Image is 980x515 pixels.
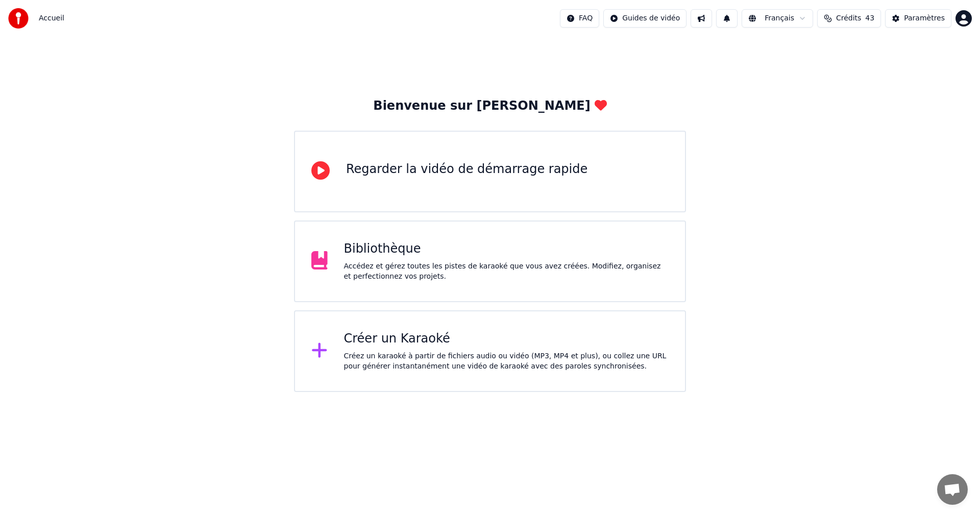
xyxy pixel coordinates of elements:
img: youka [8,8,29,29]
button: Crédits43 [817,9,881,28]
div: Regarder la vidéo de démarrage rapide [346,161,587,178]
span: Crédits [836,13,861,23]
div: Accédez et gérez toutes les pistes de karaoké que vous avez créées. Modifiez, organisez et perfec... [344,261,669,282]
div: Paramètres [904,13,945,23]
div: Créer un Karaoké [344,331,669,347]
div: Créez un karaoké à partir de fichiers audio ou vidéo (MP3, MP4 et plus), ou collez une URL pour g... [344,351,669,372]
div: Bienvenue sur [PERSON_NAME] [373,98,606,114]
button: Guides de vidéo [603,9,687,28]
span: Accueil [39,13,64,23]
button: Paramètres [885,9,951,28]
div: Ouvrir le chat [937,474,968,505]
div: Bibliothèque [344,241,669,257]
span: 43 [865,13,874,23]
button: FAQ [560,9,599,28]
nav: breadcrumb [39,13,64,23]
